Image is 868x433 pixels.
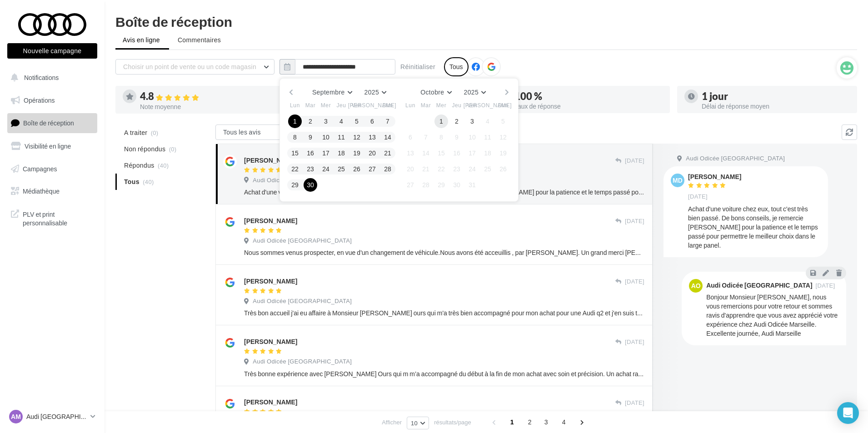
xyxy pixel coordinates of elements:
[691,281,701,290] span: AO
[450,162,464,176] button: 23
[365,162,379,176] button: 27
[334,130,348,144] button: 11
[23,164,57,172] span: Campagnes
[23,187,60,195] span: Médiathèque
[290,101,300,109] span: Lun
[464,88,479,96] span: 2025
[169,145,177,153] span: (0)
[625,217,644,225] span: [DATE]
[319,130,333,144] button: 10
[123,63,256,70] span: Choisir un point de vente ou un code magasin
[309,86,356,99] button: Septembre
[496,162,510,176] button: 26
[688,174,741,180] div: [PERSON_NAME]
[350,114,364,128] button: 5
[23,208,94,228] span: PLV et print personnalisable
[25,142,71,150] span: Visibilité en ligne
[5,182,99,201] a: Médiathèque
[244,369,644,378] div: Très bonne expérience avec [PERSON_NAME] Ours qui m m’a accompagné du début à la fin de mon achat...
[382,101,393,109] span: Dim
[7,43,97,59] button: Nouvelle campagne
[407,417,429,429] button: 10
[434,114,448,128] button: 1
[253,176,352,184] span: Audi Odicée [GEOGRAPHIC_DATA]
[464,101,512,109] span: [PERSON_NAME]
[481,130,494,144] button: 11
[382,418,402,427] span: Afficher
[304,114,317,128] button: 2
[124,161,155,170] span: Répondus
[505,415,519,429] span: 1
[336,101,346,109] span: Jeu
[404,178,417,192] button: 27
[334,162,348,176] button: 25
[381,146,394,160] button: 21
[244,337,297,346] div: [PERSON_NAME]
[706,293,839,338] div: Bonjour Monsieur [PERSON_NAME], nous vous remercions pour votre retour et sommes ravis d'apprendr...
[115,15,857,28] div: Boîte de réception
[397,61,439,72] button: Réinitialiser
[151,129,159,136] span: (0)
[625,157,644,165] span: [DATE]
[23,119,74,127] span: Boîte de réception
[244,216,297,225] div: [PERSON_NAME]
[140,104,288,110] div: Note moyenne
[557,415,571,429] span: 4
[321,101,331,109] span: Mer
[350,146,364,160] button: 19
[706,282,812,289] div: Audi Odicée [GEOGRAPHIC_DATA]
[223,128,261,136] span: Tous les avis
[404,146,417,160] button: 13
[244,277,297,286] div: [PERSON_NAME]
[434,162,448,176] button: 22
[452,101,461,109] span: Jeu
[244,188,644,197] div: Achat d'une voiture chez eux, tout c'est très bien passé. De bons conseils, je remercie [PERSON_N...
[26,412,87,421] p: Audi [GEOGRAPHIC_DATA]
[465,162,479,176] button: 24
[288,114,302,128] button: 1
[381,162,394,176] button: 28
[364,88,379,96] span: 2025
[688,193,708,201] span: [DATE]
[481,114,494,128] button: 4
[288,146,302,160] button: 15
[539,415,554,429] span: 3
[625,338,644,346] span: [DATE]
[244,248,644,257] div: Nous sommes venus prospecter, en vue d'un changement de véhicule.Nous avons été acceuillis , par ...
[450,130,464,144] button: 9
[481,146,494,160] button: 18
[288,130,302,144] button: 8
[304,130,317,144] button: 9
[625,399,644,407] span: [DATE]
[404,162,417,176] button: 20
[434,418,471,427] span: résultats/page
[419,146,433,160] button: 14
[319,114,333,128] button: 3
[140,91,288,102] div: 4.8
[514,103,663,109] div: Taux de réponse
[5,113,99,133] a: Boîte de réception
[420,88,444,96] span: Octobre
[304,162,317,176] button: 23
[5,91,99,110] a: Opérations
[421,101,431,109] span: Mar
[498,101,508,109] span: Dim
[434,130,448,144] button: 8
[523,415,537,429] span: 2
[334,114,348,128] button: 4
[288,178,302,192] button: 29
[411,419,418,427] span: 10
[436,101,446,109] span: Mer
[253,237,352,245] span: Audi Odicée [GEOGRAPHIC_DATA]
[450,114,464,128] button: 2
[5,204,99,231] a: PLV et print personnalisable
[158,162,169,169] span: (40)
[215,124,306,140] button: Tous les avis
[496,130,510,144] button: 12
[688,204,821,250] div: Achat d'une voiture chez eux, tout c'est très bien passé. De bons conseils, je remercie [PERSON_N...
[465,178,479,192] button: 31
[348,101,397,109] span: [PERSON_NAME]
[5,68,95,87] button: Notifications
[481,162,494,176] button: 25
[5,159,99,179] a: Campagnes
